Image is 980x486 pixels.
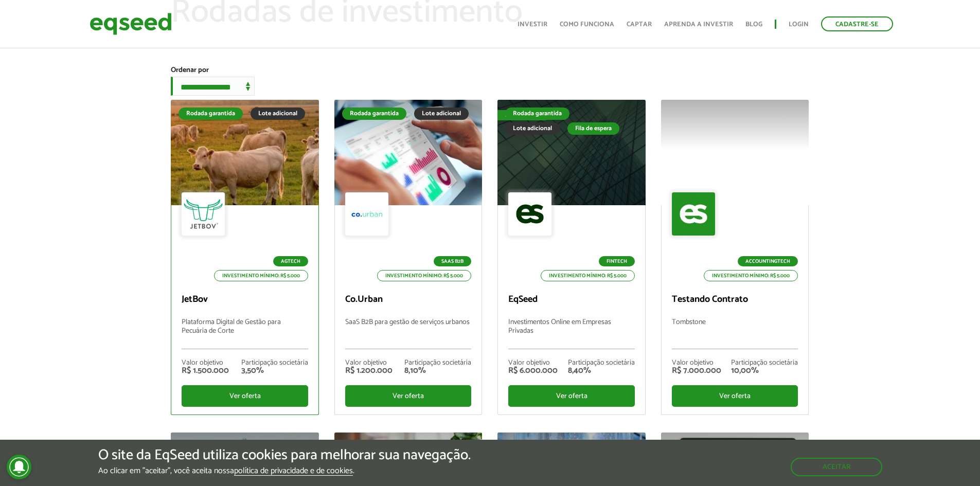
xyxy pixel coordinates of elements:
p: Tombstone [672,318,798,349]
div: Lote adicional [251,107,305,120]
p: Ao clicar em "aceitar", você aceita nossa . [98,466,471,476]
div: Rodada garantida [179,107,243,120]
p: Investimento mínimo: R$ 5.000 [214,270,308,281]
div: Participação societária [404,359,471,367]
div: 3,50% [241,367,308,375]
div: Participação societária [568,359,635,367]
p: Investimento mínimo: R$ 5.000 [377,270,471,281]
div: Ver oferta [508,385,634,407]
div: R$ 6.000.000 [508,367,558,375]
h5: O site da EqSeed utiliza cookies para melhorar sua navegação. [98,447,471,463]
a: Rodada garantida Lote adicional SaaS B2B Investimento mínimo: R$ 5.000 Co.Urban SaaS B2B para ges... [334,100,482,415]
a: Cadastre-se [821,16,893,31]
div: Valor objetivo [182,359,229,367]
div: Lote adicional [414,107,469,120]
p: Investimento mínimo: R$ 5.000 [541,270,635,281]
div: Ver oferta [345,385,471,407]
a: Captar [627,21,652,28]
div: Rodada garantida [505,107,569,120]
a: Blog [745,21,762,28]
div: Fila de espera [497,110,550,120]
a: AccountingTech Investimento mínimo: R$ 5.000 Testando Contrato Tombstone Valor objetivo R$ 7.000.... [661,100,809,415]
div: Valor objetivo [345,359,393,367]
p: Investimentos Online em Empresas Privadas [508,318,634,349]
div: 8,40% [568,367,635,375]
p: Testando Contrato [672,294,798,305]
div: Participação societária [241,359,308,367]
div: R$ 7.000.000 [672,367,721,375]
div: Valor objetivo [508,359,558,367]
p: Co.Urban [345,294,471,305]
a: Investir [518,21,547,28]
a: Aprenda a investir [664,21,733,28]
div: Rodada garantida [342,107,406,120]
a: política de privacidade e de cookies [234,467,353,476]
div: 8,10% [404,367,471,375]
label: Ordenar por [171,67,209,74]
a: Rodada garantida Lote adicional Agtech Investimento mínimo: R$ 5.000 JetBov Plataforma Digital de... [171,100,318,415]
div: Ver oferta [182,385,308,407]
div: R$ 1.200.000 [345,367,393,375]
a: Login [789,21,809,28]
img: EqSeed [90,10,172,38]
div: Lote adicional [505,122,560,135]
p: Fintech [599,256,635,266]
p: SaaS B2B para gestão de serviços urbanos [345,318,471,349]
p: JetBov [182,294,308,305]
div: 10,00% [731,367,798,375]
div: Participação societária [731,359,798,367]
div: Valor objetivo [672,359,721,367]
p: AccountingTech [738,256,798,266]
a: Fila de espera Rodada garantida Lote adicional Fila de espera Fintech Investimento mínimo: R$ 5.0... [497,100,645,415]
div: Ver oferta [672,385,798,407]
p: EqSeed [508,294,634,305]
button: Aceitar [791,458,882,476]
div: R$ 1.500.000 [182,367,229,375]
div: Fila de espera [567,122,619,135]
p: Plataforma Digital de Gestão para Pecuária de Corte [182,318,308,349]
a: Como funciona [560,21,614,28]
p: Agtech [273,256,308,266]
p: Investimento mínimo: R$ 5.000 [704,270,798,281]
p: SaaS B2B [434,256,471,266]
